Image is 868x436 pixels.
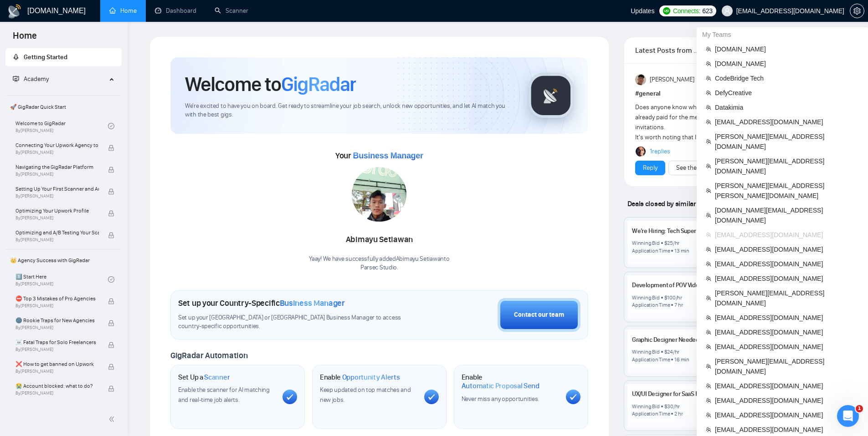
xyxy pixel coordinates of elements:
h1: Set Up a [178,373,230,382]
span: Connecting Your Upwork Agency to GigRadar [15,141,99,150]
div: Winning Bid [632,239,659,247]
span: 623 [702,6,712,16]
span: Connects: [673,6,700,16]
div: Winning Bid [632,294,659,301]
span: Deals closed by similar GigRadar users [624,196,747,212]
span: lock [108,145,114,151]
span: By [PERSON_NAME] [15,347,99,352]
button: Reply [635,161,665,175]
div: $ [664,294,668,301]
span: 1 [856,405,863,412]
span: team [706,61,711,66]
span: GigRadar Automation [170,350,247,360]
h1: Enable [462,373,559,390]
span: lock [108,342,114,348]
span: ⛔ Top 3 Mistakes of Pro Agencies [15,294,99,303]
span: team [706,330,711,335]
span: By [PERSON_NAME] [15,237,99,243]
span: ☠️ Fatal Traps for Solo Freelancers [15,338,99,347]
div: Application Time [632,247,670,254]
div: Application Time [632,356,670,363]
img: upwork-logo.png [663,7,670,15]
span: [DOMAIN_NAME] [715,44,859,54]
span: [EMAIL_ADDRESS][DOMAIN_NAME] [715,342,859,352]
div: $ [664,348,668,355]
span: By [PERSON_NAME] [15,150,99,155]
a: Graphic Designer Needed to Create Website Size Chart for Women's Dress Brand [632,336,842,344]
span: check-circle [108,123,114,129]
span: team [706,398,711,403]
button: setting [850,4,864,18]
img: Randi Tovar [635,74,646,85]
a: We’re Hiring: Tech Supervisor for a Global AI Startup – CampiX [632,227,792,235]
span: By [PERSON_NAME] [15,172,99,177]
span: lock [108,210,114,217]
span: [PERSON_NAME] [650,75,694,85]
div: Contact our team [514,310,564,320]
span: Scanner [204,373,230,382]
span: team [706,364,711,369]
span: lock [108,385,114,392]
span: [PERSON_NAME][EMAIL_ADDRESS][DOMAIN_NAME] [715,156,859,176]
span: By [PERSON_NAME] [15,215,99,221]
div: 2 hr [674,410,683,417]
span: Enable the scanner for AI matching and real-time job alerts. [178,386,270,404]
span: team [706,46,711,52]
span: [EMAIL_ADDRESS][DOMAIN_NAME] [715,244,859,254]
span: [EMAIL_ADDRESS][DOMAIN_NAME] [715,117,859,127]
span: Business Manager [280,298,345,308]
div: Winning Bid [632,403,659,410]
span: [PERSON_NAME][EMAIL_ADDRESS][PERSON_NAME][DOMAIN_NAME] [715,181,859,201]
span: [PERSON_NAME][EMAIL_ADDRESS][DOMAIN_NAME] [715,132,859,152]
a: See the details [676,163,716,173]
span: team [706,383,711,389]
span: Getting Started [24,53,67,61]
span: team [706,261,711,267]
span: [DOMAIN_NAME] [715,59,859,69]
span: double-left [108,415,118,424]
span: CodeBridge Tech [715,73,859,83]
span: team [706,105,711,110]
span: [PERSON_NAME][EMAIL_ADDRESS][DOMAIN_NAME] [715,356,859,376]
span: 🌚 Rookie Traps for New Agencies [15,316,99,325]
span: Business Manager [353,151,423,160]
span: 👑 Agency Success with GigRadar [6,251,121,269]
span: By [PERSON_NAME] [15,193,99,199]
a: setting [850,7,864,15]
div: /hr [673,403,680,410]
span: 🚀 GigRadar Quick Start [6,98,121,116]
span: Does anyone know why I'm not receiving job invitations on Upwork? I've already paid for the membe... [635,103,830,141]
div: 13 min [674,247,689,254]
span: fund-projection-screen [13,76,19,82]
span: team [706,90,711,96]
div: 25 [667,239,673,247]
span: team [706,119,711,125]
span: lock [108,298,114,304]
a: dashboardDashboard [155,7,196,15]
a: homeHome [109,7,137,15]
span: team [706,412,711,418]
h1: Set up your Country-Specific [178,298,345,308]
span: [EMAIL_ADDRESS][DOMAIN_NAME] [715,274,859,284]
span: lock [108,320,114,326]
div: /hr [673,239,679,247]
div: $ [664,403,668,410]
span: Navigating the GigRadar Platform [15,162,99,172]
span: Updates [631,7,654,15]
span: team [706,232,711,238]
span: [EMAIL_ADDRESS][DOMAIN_NAME] [715,327,859,337]
div: 16 min [674,356,689,363]
span: lock [108,232,114,238]
a: searchScanner [215,7,248,15]
img: gigradar-logo.png [528,73,574,118]
div: /hr [673,348,679,355]
span: Latest Posts from the GigRadar Community [635,45,700,56]
span: ❌ How to get banned on Upwork [15,360,99,369]
h1: Welcome to [185,72,356,96]
span: team [706,295,711,301]
span: Opportunity Alerts [342,373,400,382]
span: lock [108,364,114,370]
img: 1700839042748-dllhost_O1N14jDnVN.png [352,167,406,222]
span: By [PERSON_NAME] [15,390,99,396]
span: team [706,344,711,350]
